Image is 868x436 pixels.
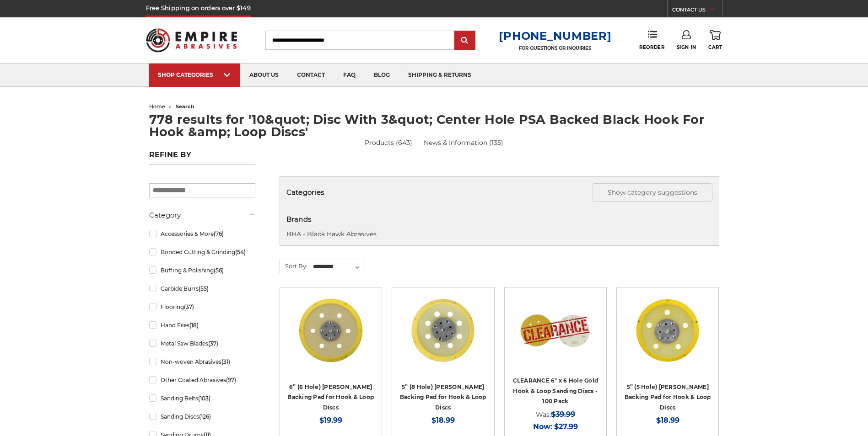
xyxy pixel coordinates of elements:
div: Was: [511,408,600,420]
img: 5” (5 Hole) DA Sander Backing Pad for Hook & Loop Discs [631,294,704,367]
span: (56) [214,267,224,274]
h5: Refine by [149,150,255,165]
span: search [176,103,194,110]
div: SHOP CATEGORIES [158,71,231,78]
span: $18.99 [656,416,679,425]
span: (55) [199,285,209,292]
span: (54) [235,249,246,255]
a: 5” (5 Hole) [PERSON_NAME] Backing Pad for Hook & Loop Discs [625,383,711,411]
a: 5” (8 Hole) DA Sander Backing Pad for Hook & Loop Discs [399,294,487,383]
a: [PHONE_NUMBER] [499,29,611,43]
a: Reorder [639,30,664,50]
span: (76) [214,230,224,237]
button: Show category suggestions [593,183,712,202]
a: Hand Files(18) [149,317,255,333]
a: home [149,103,165,110]
a: Sanding Discs(126) [149,409,255,425]
h5: Brands [286,214,712,225]
a: Sanding Belts(103) [149,390,255,406]
span: Cart [708,44,722,50]
span: $27.99 [554,422,578,431]
a: BHA - Black Hawk Abrasives [286,230,377,238]
span: (37) [208,340,218,347]
span: Now: [533,422,552,431]
a: CLEARANCE 6" x 6 Hole Gold Hook & Loop Sanding Discs - 100 Pack [513,377,598,404]
a: Other Coated Abrasives(97) [149,372,255,388]
select: Sort By: [312,260,365,274]
a: CONTACT US [672,5,722,17]
span: Reorder [639,44,664,50]
span: (37) [184,303,194,310]
img: Empire Abrasives [146,22,237,58]
a: Non-woven Abrasives(31) [149,354,255,370]
a: Cart [708,30,722,50]
span: Sign In [677,44,696,50]
span: $18.99 [431,416,455,425]
img: 6” (6 Hole) DA Sander Backing Pad for Hook & Loop Discs [294,294,367,367]
h5: Category [149,210,255,221]
a: Metal Saw Blades(37) [149,335,255,351]
a: Carbide Burrs(55) [149,281,255,297]
h1: 778 results for '10&quot; Disc With 3&quot; Center Hole PSA Backed Black Hook For Hook &amp; Loop... [149,113,719,138]
span: (103) [198,395,210,402]
a: 5” (8 Hole) [PERSON_NAME] Backing Pad for Hook & Loop Discs [400,383,486,411]
img: CLEARANCE 6" x 6 Hole Gold Hook & Loop Sanding Discs - 100 Pack [519,294,592,367]
span: (126) [199,413,211,420]
label: Sort By: [280,259,307,273]
a: shipping & returns [399,64,480,87]
span: (97) [226,377,236,383]
a: News & Information (135) [424,138,503,148]
a: Products (643) [365,138,412,148]
h5: Categories [286,183,712,202]
a: faq [334,64,365,87]
a: contact [288,64,334,87]
span: $19.99 [319,416,342,425]
a: 5” (5 Hole) DA Sander Backing Pad for Hook & Loop Discs [623,294,712,383]
span: $39.99 [551,410,575,419]
input: Submit [456,32,474,50]
a: Flooring(37) [149,299,255,315]
p: FOR QUESTIONS OR INQUIRIES [499,45,611,51]
a: blog [365,64,399,87]
img: 5” (8 Hole) DA Sander Backing Pad for Hook & Loop Discs [406,294,480,367]
a: Buffing & Polishing(56) [149,262,255,278]
a: CLEARANCE 6" x 6 Hole Gold Hook & Loop Sanding Discs - 100 Pack [511,294,600,383]
span: (18) [189,322,199,329]
a: 6” (6 Hole) DA Sander Backing Pad for Hook & Loop Discs [286,294,375,383]
a: 6” (6 Hole) [PERSON_NAME] Backing Pad for Hook & Loop Discs [287,383,374,411]
a: about us [240,64,288,87]
span: (31) [221,358,230,365]
a: Accessories & More(76) [149,226,255,242]
a: Bonded Cutting & Grinding(54) [149,244,255,260]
